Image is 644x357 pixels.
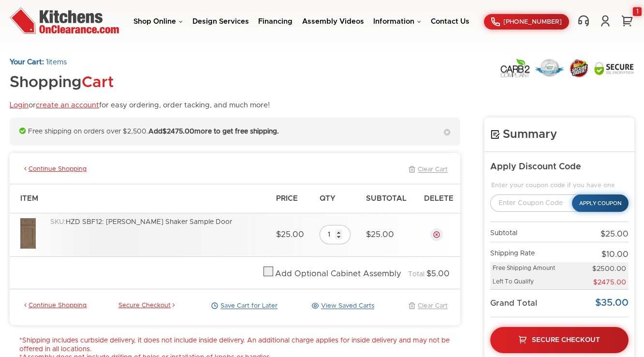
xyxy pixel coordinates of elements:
[433,231,440,238] a: Delete
[22,302,87,311] a: Continue Shopping
[503,19,562,25] span: [PHONE_NUMBER]
[366,231,394,238] span: $25.00
[276,231,304,238] span: $25.00
[10,102,29,109] a: Login
[592,266,626,272] span: $2500.00
[595,298,629,308] span: $35.00
[601,251,629,258] span: $10.00
[162,128,194,135] span: $2475.00
[490,290,579,317] td: Grand Total
[82,75,114,90] span: Cart
[600,230,629,238] span: $25.00
[275,269,401,279] div: Add Optional Cabinet Assembly
[406,302,448,311] a: Clear Cart
[302,18,364,25] a: Assembly Videos
[490,194,586,212] input: Enter Coupon Code
[209,302,278,311] a: Save Cart for Later
[490,162,629,173] h5: Apply Discount Code
[309,302,374,311] a: View Saved Carts
[535,59,564,77] img: Lowest Price Guarantee
[373,18,421,25] a: Information
[148,128,279,135] strong: Add more to get free shipping.
[361,184,419,213] th: Subtotal
[50,219,66,225] span: SKU:
[10,59,44,66] strong: Your Cart:
[406,165,448,174] a: Clear Cart
[271,184,315,213] th: Price
[408,271,424,278] span: Total
[10,7,119,34] img: Kitchens On Clearance
[36,102,99,109] a: create an account
[258,18,293,25] a: Financing
[315,184,362,213] th: Qty
[426,270,450,278] span: $5.00
[19,337,460,354] li: *Shipping includes curbside delivery, it does not include inside delivery. An additional charge a...
[633,7,642,16] div: 1
[118,302,177,311] a: Secure Checkout
[46,59,48,66] span: 1
[484,14,569,30] a: [PHONE_NUMBER]
[490,182,629,190] legend: Enter your coupon code if you have one
[532,337,600,343] span: Secure Checkout
[10,101,270,110] p: or for easy ordering, order tacking, and much more!
[500,58,530,78] img: Carb2 Compliant
[490,276,579,290] td: Left To Qualify
[490,262,579,276] td: Free Shipping Amount
[22,165,87,174] a: Continue Shopping
[50,218,266,252] div: HZD SBF12: [PERSON_NAME] Shaker Sample Door
[10,184,271,213] th: Item
[490,222,579,242] td: Subtotal
[572,194,629,212] button: Apply Coupon
[594,61,634,75] img: Secure SSL Encyption
[192,18,249,25] a: Design Services
[620,15,634,27] a: 1
[490,327,629,353] a: Secure Checkout
[10,58,270,67] p: items
[419,184,460,213] th: Delete
[431,18,469,25] a: Contact Us
[593,279,626,286] span: $2475.00
[490,242,579,262] td: Shipping Rate
[20,218,36,249] img: HZD_1.1.jpg
[569,59,589,78] img: Secure Order
[490,127,629,142] h4: Summary
[10,74,270,91] h1: Shopping
[133,18,183,25] a: Shop Online
[10,118,460,146] div: Free shipping on orders over $2,500.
